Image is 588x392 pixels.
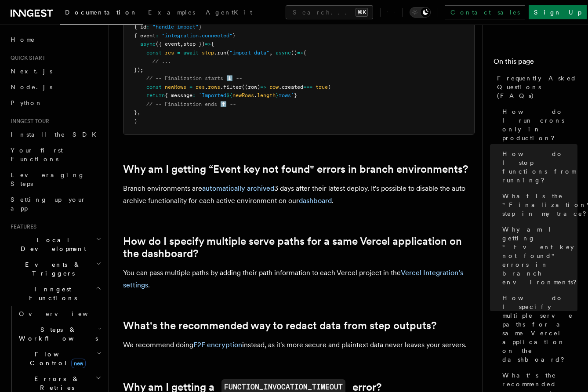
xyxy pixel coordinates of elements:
span: }); [134,67,143,73]
a: How do I run crons only in production? [499,104,577,146]
span: // -- Finalization ends ⬆️ -- [146,101,236,107]
span: Events & Triggers [7,260,96,278]
span: // ... [152,58,171,64]
span: Inngest Functions [7,285,95,302]
span: => [297,50,303,56]
span: "handle-import" [152,24,199,30]
a: Setting up your app [7,192,103,216]
span: Inngest tour [7,118,49,125]
span: Frequently Asked Questions (FAQs) [497,74,577,100]
button: Toggle dark mode [410,7,431,18]
a: How do I stop functions from running? [499,146,577,188]
span: .filter [220,84,242,90]
span: ({ event [156,41,180,47]
span: { [303,50,306,56]
span: newRows [232,92,254,98]
span: () [291,50,297,56]
span: Examples [148,9,195,16]
a: AgentKit [200,3,258,24]
span: Your first Functions [11,147,63,163]
span: { [211,41,214,47]
span: `Imported [199,92,226,98]
button: Events & Triggers [7,257,103,281]
span: Install the SDK [11,131,102,138]
a: Documentation [60,3,143,25]
span: Steps & Workflows [15,325,98,343]
a: Leveraging Steps [7,167,103,192]
span: => [205,41,211,47]
span: Setting up your app [11,196,86,212]
span: Documentation [65,9,138,16]
a: What is the "Finalization" step in my trace? [499,188,577,221]
span: } [232,33,236,39]
p: Branch environments are 3 days after their latest deploy. It's possible to disable the auto archi... [123,182,475,207]
span: How do I stop functions from running? [502,149,577,185]
kbd: ⌘K [356,8,368,17]
a: Why am I getting “Event key not found" errors in branch environments? [499,221,577,290]
a: Frequently Asked Questions (FAQs) [494,70,577,104]
span: === [303,84,312,90]
span: new [71,359,86,368]
span: = [177,50,180,56]
span: return [146,92,165,98]
span: Python [11,99,43,106]
button: Search...⌘K [286,5,373,19]
span: async [276,50,291,56]
span: const [146,50,162,56]
a: Home [7,32,103,47]
a: Python [7,95,103,111]
span: AgentKit [206,9,252,16]
span: Errors & Retries [15,374,95,392]
a: Node.js [7,79,103,95]
span: ( [226,50,229,56]
span: newRows [165,84,186,90]
span: Local Development [7,236,96,253]
span: } [199,24,202,30]
span: step [202,50,214,56]
span: .created [279,84,303,90]
a: How do I specify multiple serve paths for a same Vercel application on the dashboard? [499,290,577,367]
span: Flow Control [15,350,97,367]
a: Next.js [7,63,103,79]
span: } [134,109,137,116]
a: Why am I getting “Event key not found" errors in branch environments? [123,163,468,175]
a: Examples [143,3,200,24]
span: How do I run crons only in production? [502,107,577,142]
span: ) [134,118,137,124]
span: Node.js [11,83,52,91]
a: Your first Functions [7,142,103,167]
span: async [140,41,156,47]
span: . [205,84,208,90]
span: : [156,33,159,39]
span: ${ [226,92,232,98]
span: ) [328,84,331,90]
span: How do I specify multiple serve paths for a same Vercel application on the dashboard? [502,294,577,364]
button: Flow Controlnew [15,346,103,371]
span: { event [134,33,156,39]
a: automatically archived [202,184,274,192]
span: = [189,84,192,90]
span: const [146,84,162,90]
p: We recommend doing instead, as it's more secure and plaintext data never leaves your servers. [123,339,475,351]
a: Install the SDK [7,127,103,142]
span: res [196,84,205,90]
a: How do I specify multiple serve paths for a same Vercel application on the dashboard? [123,235,475,260]
span: Features [7,223,36,230]
span: true [316,84,328,90]
span: row [269,84,279,90]
a: E2E encryption [193,341,242,349]
span: rows` [279,92,294,98]
span: // -- Finalization starts ⬇️ -- [146,75,242,81]
span: => [260,84,266,90]
button: Local Development [7,232,103,257]
a: Sign Up [529,5,587,19]
span: Leveraging Steps [11,171,85,187]
h4: On this page [494,56,577,70]
span: Home [11,35,35,44]
span: : [192,92,196,98]
span: res [165,50,174,56]
a: Overview [15,306,103,322]
a: Contact sales [445,5,525,19]
span: : [146,24,149,30]
span: Why am I getting “Event key not found" errors in branch environments? [502,225,583,287]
